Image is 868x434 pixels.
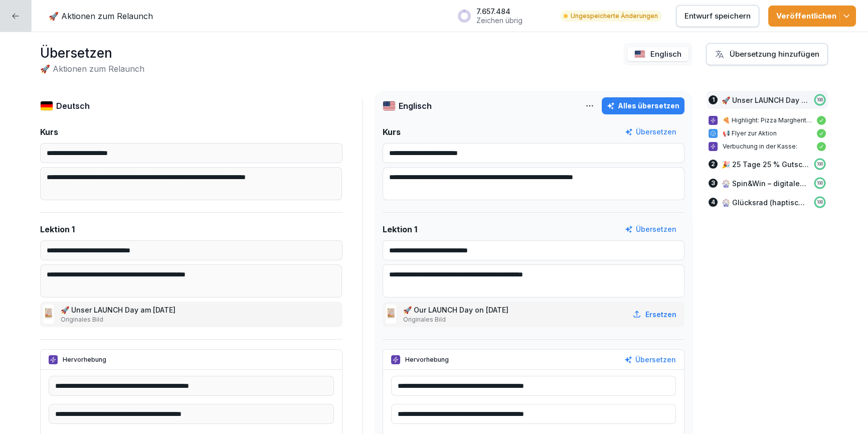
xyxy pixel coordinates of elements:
[571,12,658,21] p: Ungespeicherte Änderungen
[817,97,823,103] p: 100
[684,11,751,22] p: Entwurf speichern
[40,43,144,63] h1: Übersetzen
[723,129,812,138] p: 📢 Flyer zur Aktion
[722,159,809,170] p: 🎉 25 Tage 25 % Gutschein [DATE]-[DATE]
[405,355,449,364] p: Hervorhebung
[625,126,676,137] button: Übersetzen
[40,101,53,111] img: de.svg
[61,315,178,324] p: Originales Bild
[63,355,106,364] p: Hervorhebung
[709,198,718,207] div: 4
[383,126,401,138] p: Kurs
[607,100,679,111] div: Alles übersetzen
[624,354,676,365] button: Übersetzen
[49,10,153,22] p: 🚀 Aktionen zum Relaunch
[40,126,58,138] p: Kurs
[676,5,759,27] button: Entwurf speichern
[399,100,432,112] p: Englisch
[383,101,396,111] img: us.svg
[723,116,812,125] p: 🍕 Highlight: Pizza Margherita für 3 € den ganzen Tag
[722,95,809,105] p: 🚀 Unser LAUNCH Day am [DATE]
[817,161,823,167] p: 100
[40,223,75,235] p: Lektion 1
[817,199,823,205] p: 100
[650,49,681,60] p: Englisch
[768,6,856,27] button: Veröffentlichen
[40,63,144,75] h2: 🚀 Aktionen zum Relaunch
[709,95,718,104] div: 1
[625,224,676,235] button: Übersetzen
[403,305,510,315] p: 🚀 Our LAUNCH Day on [DATE]
[709,160,718,169] div: 2
[645,309,676,320] p: Ersetzen
[723,142,812,151] p: Verbuchung in der Kasse:
[56,100,90,112] p: Deutsch
[476,16,523,25] p: Zeichen übrig
[61,305,178,315] p: 🚀 Unser LAUNCH Day am [DATE]
[715,49,819,60] div: Übersetzung hinzufügen
[776,11,848,22] div: Veröffentlichen
[709,179,718,188] div: 3
[43,305,54,324] img: bqlcofw3qvb14u1nvv8o0r3v.png
[383,223,417,235] p: Lektion 1
[706,43,828,65] button: Übersetzung hinzufügen
[722,178,809,189] p: 🎡 Spin&Win – digitales Gewinnspiel
[403,315,510,324] p: Originales Bild
[817,180,823,186] p: 100
[452,3,552,29] button: 7.657.484Zeichen übrig
[602,97,684,114] button: Alles übersetzen
[634,50,645,58] img: us.svg
[722,197,809,208] p: 🎡 Glücksrad (haptisch vor Ort)
[386,305,396,324] img: bqlcofw3qvb14u1nvv8o0r3v.png
[476,7,523,16] p: 7.657.484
